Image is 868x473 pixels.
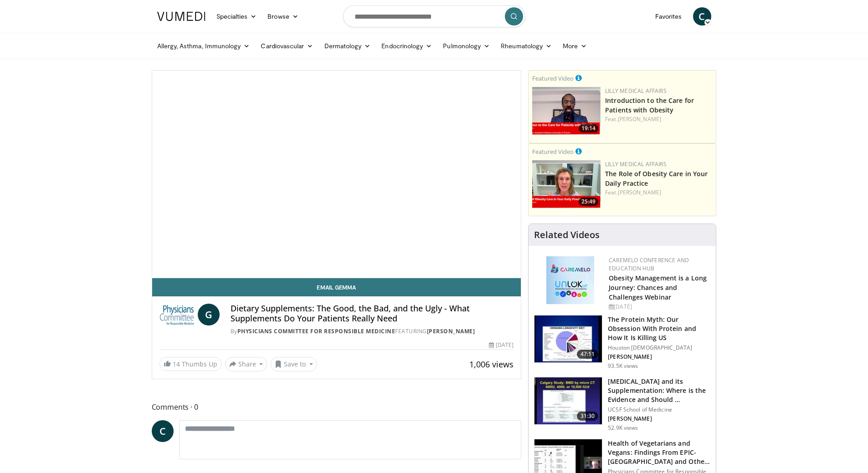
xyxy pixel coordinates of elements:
[605,87,667,95] a: Lilly Medical Affairs
[608,415,710,422] p: [PERSON_NAME]
[608,424,638,432] p: 52.9K views
[271,357,317,371] button: Save to
[427,327,475,335] a: [PERSON_NAME]
[319,37,376,55] a: Dermatology
[546,256,594,304] img: 45df64a9-a6de-482c-8a90-ada250f7980c.png.150x105_q85_autocrop_double_scale_upscale_version-0.2.jpg
[152,278,521,296] a: Email Gemma
[255,37,318,55] a: Cardiovascular
[534,315,710,370] a: 47:11 The Protein Myth: Our Obsession With Protein and How It Is Killing US Houston [DEMOGRAPHIC_...
[532,87,601,135] img: acc2e291-ced4-4dd5-b17b-d06994da28f3.png.150x105_q85_crop-smart_upscale.png
[693,7,711,25] a: C
[618,188,661,196] a: [PERSON_NAME]
[534,377,710,432] a: 31:30 [MEDICAL_DATA] and its Supplementation: Where is the Evidence and Should … UCSF School of M...
[173,360,180,368] span: 14
[159,304,194,326] img: Physicians Committee for Responsible Medicine
[532,74,574,82] small: Featured Video
[152,71,521,278] video-js: Video Player
[577,412,599,421] span: 31:30
[152,37,256,55] a: Allergy, Asthma, Immunology
[495,37,557,55] a: Rheumatology
[231,304,514,323] h4: Dietary Supplements: The Good, the Bad, and the Ugly - What Supplements Do Your Patients Really Need
[609,274,707,301] a: Obesity Management is a Long Journey: Chances and Challenges Webinar
[557,37,592,55] a: More
[152,401,522,413] span: Comments 0
[609,303,709,311] div: [DATE]
[237,327,395,335] a: Physicians Committee for Responsible Medicine
[211,7,262,25] a: Specialties
[605,188,712,197] div: Feat.
[231,327,514,336] div: By FEATURING
[608,439,710,466] h3: Health of Vegetarians and Vegans: Findings From EPIC-[GEOGRAPHIC_DATA] and Othe…
[534,377,602,425] img: 4bb25b40-905e-443e-8e37-83f056f6e86e.150x105_q85_crop-smart_upscale.jpg
[489,341,514,349] div: [DATE]
[608,344,710,351] p: Houston [DEMOGRAPHIC_DATA]
[437,37,495,55] a: Pulmonology
[608,406,710,413] p: UCSF School of Medicine
[159,357,221,371] a: 14 Thumbs Up
[157,12,205,21] img: VuMedi Logo
[198,304,220,326] a: G
[605,160,667,168] a: Lilly Medical Affairs
[650,7,688,25] a: Favorites
[532,160,601,208] img: e1208b6b-349f-4914-9dd7-f97803bdbf1d.png.150x105_q85_crop-smart_upscale.png
[609,256,689,272] a: CaReMeLO Conference and Education Hub
[577,350,599,359] span: 47:11
[532,160,601,208] a: 25:49
[579,198,598,206] span: 25:49
[579,124,598,132] span: 19:14
[262,7,304,25] a: Browse
[469,359,514,370] span: 1,006 views
[225,357,267,371] button: Share
[608,315,710,342] h3: The Protein Myth: Our Obsession With Protein and How It Is Killing US
[608,377,710,404] h3: [MEDICAL_DATA] and its Supplementation: Where is the Evidence and Should …
[534,315,602,363] img: b7b8b05e-5021-418b-a89a-60a270e7cf82.150x105_q85_crop-smart_upscale.jpg
[608,362,638,370] p: 93.5K views
[376,37,437,55] a: Endocrinology
[605,169,708,188] a: The Role of Obesity Care in Your Daily Practice
[605,115,712,123] div: Feat.
[532,87,601,135] a: 19:14
[532,147,574,156] small: Featured Video
[618,115,661,123] a: [PERSON_NAME]
[534,229,600,240] h4: Related Videos
[608,353,710,361] p: [PERSON_NAME]
[343,5,525,27] input: Search topics, interventions
[605,96,694,114] a: Introduction to the Care for Patients with Obesity
[152,420,174,442] a: C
